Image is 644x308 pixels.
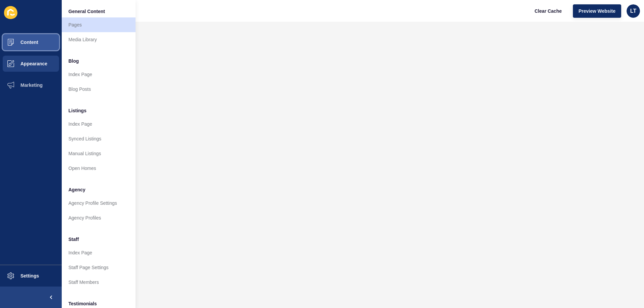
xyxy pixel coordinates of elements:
a: Agency Profile Settings [62,196,136,210]
span: LT [630,8,636,14]
span: Listings [68,107,87,114]
a: Index Page [62,117,136,131]
a: Blog Posts [62,82,136,97]
a: Agency Profiles [62,210,136,225]
span: Clear Cache [535,8,562,14]
span: Agency [68,186,86,193]
a: Media Library [62,32,136,47]
span: Preview Website [579,8,615,14]
a: Index Page [62,67,136,82]
a: Staff Members [62,275,136,290]
span: Testimonials [68,300,97,307]
a: Open Homes [62,161,136,176]
a: Synced Listings [62,131,136,146]
button: Preview Website [573,4,621,18]
a: Staff Page Settings [62,260,136,275]
a: Index Page [62,245,136,260]
a: Manual Listings [62,146,136,161]
a: Pages [62,17,136,32]
button: Clear Cache [529,4,568,18]
span: General Content [68,8,105,15]
span: Blog [68,58,79,64]
span: Staff [68,236,79,243]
